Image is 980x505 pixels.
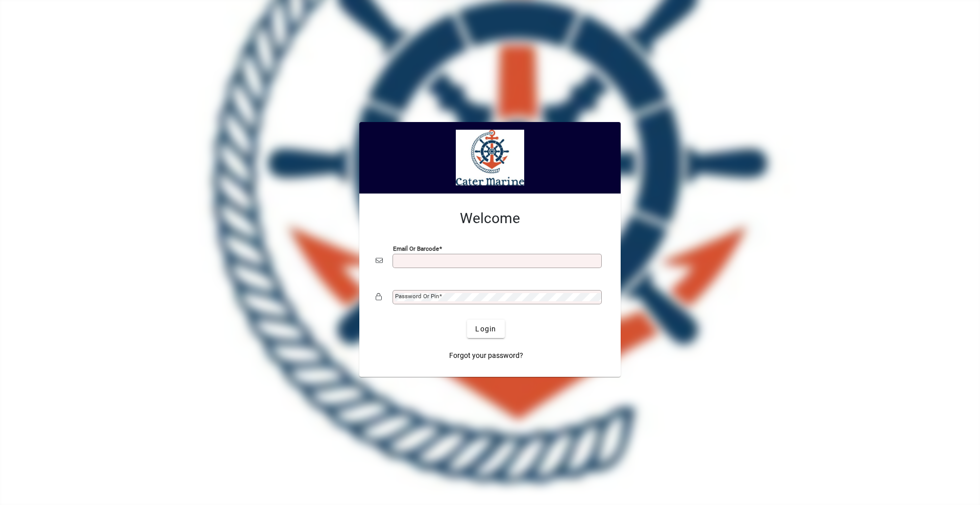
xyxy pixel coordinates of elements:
[467,320,504,338] button: Login
[393,245,439,252] mat-label: Email or Barcode
[475,324,496,334] span: Login
[449,350,523,361] span: Forgot your password?
[376,210,604,227] h2: Welcome
[445,346,527,365] a: Forgot your password?
[395,293,439,300] mat-label: Password or Pin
